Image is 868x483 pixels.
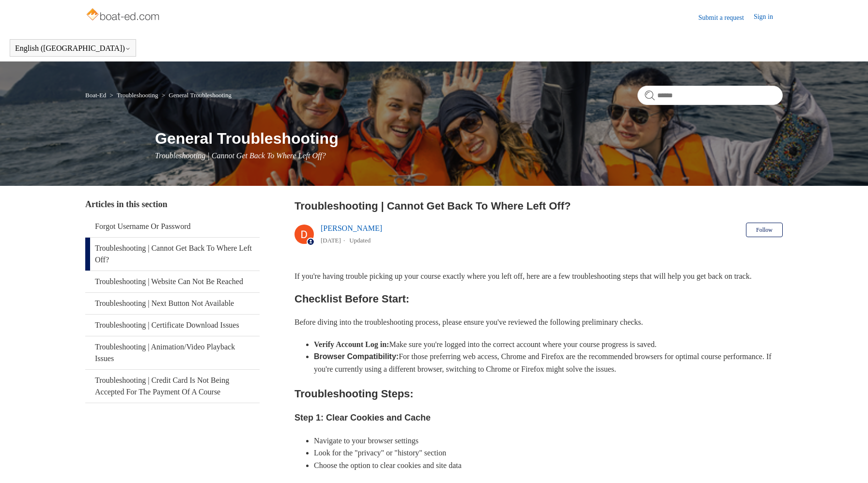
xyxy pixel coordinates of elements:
li: Choose the option to clear cookies and site data [314,459,783,472]
h2: Troubleshooting | Cannot Get Back To Where Left Off? [294,198,783,214]
div: Live chat [836,451,861,476]
a: Forgot Username Or Password [85,216,260,237]
a: Troubleshooting | Cannot Get Back To Where Left Off? [85,238,260,271]
a: Sign in [754,12,783,23]
a: Boat-Ed [85,91,106,99]
input: Search [637,86,783,105]
li: Troubleshooting [108,91,160,99]
p: If you're having trouble picking up your course exactly where you left off, here are a few troubl... [294,270,783,283]
h1: General Troubleshooting [155,127,783,150]
li: Make sure you're logged into the correct account where your course progress is saved. [314,338,783,351]
span: Troubleshooting | Cannot Get Back To Where Left Off? [155,151,326,160]
li: Updated [349,237,371,244]
time: 05/14/2024, 13:31 [321,237,341,244]
button: English ([GEOGRAPHIC_DATA]) [15,44,131,53]
a: Troubleshooting | Certificate Download Issues [85,315,260,336]
a: [PERSON_NAME] [321,224,382,232]
a: Submit a request [698,13,754,23]
h2: Checklist Before Start: [294,290,783,307]
a: Troubleshooting [117,91,158,99]
button: Follow Article [746,223,783,237]
p: Before diving into the troubleshooting process, please ensure you've reviewed the following preli... [294,316,783,329]
img: Boat-Ed Help Center home page [85,6,162,25]
strong: Browser Compatibility: [314,352,399,361]
li: Navigate to your browser settings [314,435,783,447]
a: Troubleshooting | Animation/Video Playback Issues [85,336,260,369]
h3: Step 1: Clear Cookies and Cache [294,411,783,425]
a: Troubleshooting | Website Can Not Be Reached [85,271,260,292]
li: Look for the "privacy" or "history" section [314,447,783,459]
a: General Troubleshooting [169,91,232,99]
a: Troubleshooting | Next Button Not Available [85,293,260,314]
li: Boat-Ed [85,91,108,99]
li: For those preferring web access, Chrome and Firefox are the recommended browsers for optimal cour... [314,350,783,375]
li: General Troubleshooting [160,91,232,99]
a: Troubleshooting | Credit Card Is Not Being Accepted For The Payment Of A Course [85,370,260,403]
strong: Verify Account Log in: [314,340,389,348]
h2: Troubleshooting Steps: [294,385,783,402]
span: Articles in this section [85,199,167,209]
